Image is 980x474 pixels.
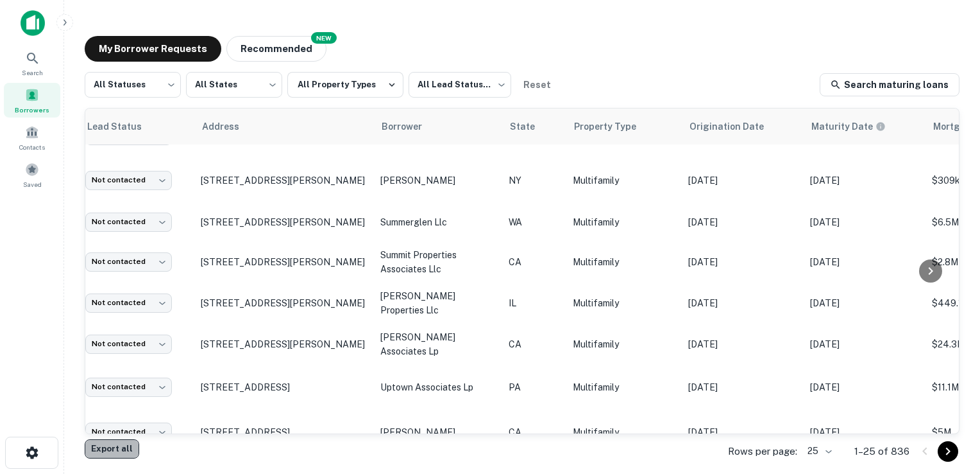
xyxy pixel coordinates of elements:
a: Contacts [4,120,60,155]
p: summerglen llc [380,215,496,229]
h6: Maturity Date [811,119,873,134]
p: uptown associates lp [380,380,496,394]
div: Not contacted [85,213,172,231]
span: Contacts [19,142,45,152]
p: WA [509,215,560,229]
p: [DATE] [688,255,797,269]
span: Saved [23,179,42,189]
button: My Borrower Requests [85,36,221,62]
iframe: Chat Widget [916,330,980,392]
p: [DATE] [810,173,919,188]
p: CA [509,337,560,351]
div: Not contacted [85,252,172,271]
p: Multifamily [573,255,675,269]
div: Not contacted [85,335,172,353]
p: [DATE] [810,337,919,351]
th: Origination Date [682,109,804,145]
p: [PERSON_NAME] [380,173,496,188]
p: IL [509,296,560,310]
span: Address [202,119,256,134]
th: State [502,109,566,145]
p: Rows per page: [728,444,797,459]
img: capitalize-icon.png [21,10,45,36]
span: Property Type [574,119,653,134]
p: [DATE] [810,296,919,310]
p: [STREET_ADDRESS][PERSON_NAME] [201,216,367,228]
p: NY [509,173,560,188]
p: Multifamily [573,215,675,229]
th: Maturity dates displayed may be estimated. Please contact the lender for the most accurate maturi... [804,109,925,145]
p: Multifamily [573,337,675,351]
p: [DATE] [688,425,797,439]
span: Borrowers [15,105,49,115]
p: Multifamily [573,380,675,394]
p: CA [509,255,560,269]
th: Address [194,109,374,145]
p: [PERSON_NAME] properties llc [380,289,496,317]
button: Recommended [226,36,326,62]
span: Maturity dates displayed may be estimated. Please contact the lender for the most accurate maturi... [811,119,902,134]
p: Multifamily [573,296,675,310]
p: [STREET_ADDRESS][PERSON_NAME] [201,175,367,186]
div: All Statuses [85,68,181,101]
p: [PERSON_NAME] associates lp [380,330,496,358]
p: 1–25 of 836 [854,444,909,459]
th: Lead Status [79,109,194,145]
p: [PERSON_NAME] [380,425,496,439]
div: NEW [311,32,337,44]
a: Search [4,46,60,80]
span: State [510,119,552,134]
span: Origination Date [689,119,781,134]
button: All Property Types [287,72,403,98]
button: Go to next page [938,441,958,462]
div: All Lead Statuses [409,68,511,101]
div: 25 [802,442,834,461]
div: Maturity dates displayed may be estimated. Please contact the lender for the most accurate maturi... [811,119,886,134]
p: [STREET_ADDRESS] [201,382,367,393]
a: Search maturing loans [820,73,959,96]
p: [DATE] [810,255,919,269]
p: [DATE] [688,380,797,394]
div: All States [186,68,282,101]
p: [STREET_ADDRESS] [201,426,367,438]
p: [STREET_ADDRESS][PERSON_NAME] [201,338,367,350]
button: Reset [516,72,557,98]
p: [DATE] [810,380,919,394]
button: Export all [85,439,139,459]
p: [DATE] [810,425,919,439]
span: Search [22,67,43,78]
p: [STREET_ADDRESS][PERSON_NAME] [201,256,367,268]
span: Borrower [382,119,439,134]
span: Lead Status [87,119,158,134]
th: Borrower [374,109,502,145]
div: Not contacted [85,423,172,441]
a: Saved [4,157,60,192]
p: [DATE] [688,337,797,351]
div: Not contacted [85,378,172,396]
div: Not contacted [85,171,172,189]
th: Property Type [566,109,682,145]
div: Not contacted [85,294,172,312]
p: summit properties associates llc [380,248,496,276]
a: Borrowers [4,83,60,118]
p: [DATE] [688,296,797,310]
p: CA [509,425,560,439]
p: [DATE] [688,215,797,229]
p: [DATE] [810,215,919,229]
p: PA [509,380,560,394]
p: [STREET_ADDRESS][PERSON_NAME] [201,297,367,309]
p: Multifamily [573,173,675,188]
p: Multifamily [573,425,675,439]
p: [DATE] [688,173,797,188]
